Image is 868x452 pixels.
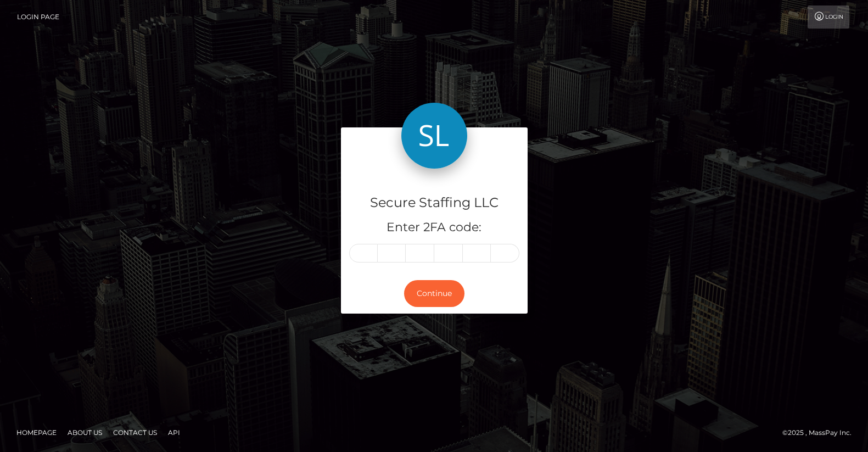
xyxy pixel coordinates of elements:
a: Contact Us [109,424,161,441]
div: © 2025 , MassPay Inc. [782,427,860,439]
a: Login Page [17,5,59,29]
h5: Enter 2FA code: [349,219,519,236]
img: Secure Staffing LLC [401,103,467,169]
a: Homepage [12,424,61,441]
a: API [164,424,184,441]
a: About Us [63,424,107,441]
h4: Secure Staffing LLC [349,193,519,213]
button: Continue [404,280,464,307]
a: Login [808,5,849,29]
